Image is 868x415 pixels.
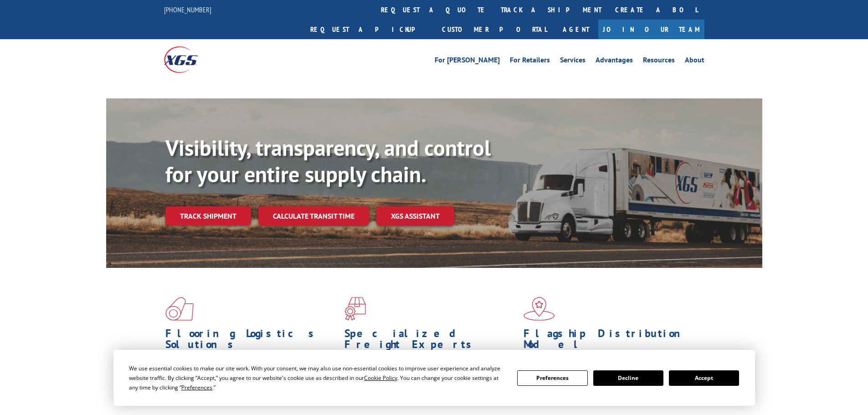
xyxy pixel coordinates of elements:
[517,370,587,386] button: Preferences
[669,370,739,386] button: Accept
[258,206,369,226] a: Calculate transit time
[560,56,586,67] a: Services
[165,206,251,225] a: Track shipment
[524,328,696,354] h1: Flagship Distribution Model
[435,56,500,67] a: For [PERSON_NAME]
[598,20,704,39] a: Join Our Team
[510,56,550,67] a: For Retailers
[435,20,554,39] a: Customer Portal
[113,350,755,406] div: Cookie Consent Prompt
[524,297,555,321] img: xgs-icon-flagship-distribution-model-red
[344,297,366,321] img: xgs-icon-focused-on-flooring-red
[129,364,506,392] div: We use essential cookies to make our site work. With your consent, we may also use non-essential ...
[181,384,212,391] span: Preferences
[165,328,338,354] h1: Flooring Logistics Solutions
[164,5,211,14] a: [PHONE_NUMBER]
[596,56,633,67] a: Advantages
[364,374,397,382] span: Cookie Policy
[643,56,675,67] a: Resources
[165,297,194,321] img: xgs-icon-total-supply-chain-intelligence-red
[165,133,491,188] b: Visibility, transparency, and control for your entire supply chain.
[376,206,454,226] a: XGS ASSISTANT
[593,370,663,386] button: Decline
[344,328,517,354] h1: Specialized Freight Experts
[303,20,435,39] a: Request a pickup
[554,20,598,39] a: Agent
[685,56,704,67] a: About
